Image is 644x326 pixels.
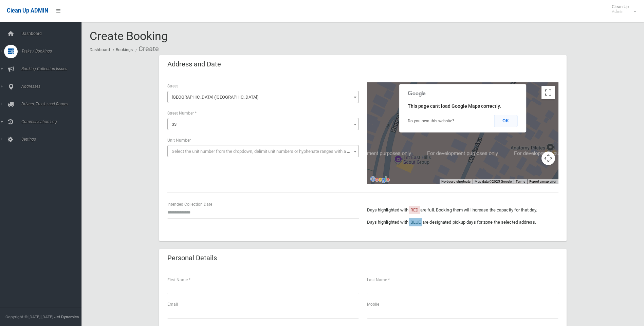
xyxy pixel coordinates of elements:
[19,137,87,142] span: Settings
[408,119,454,123] a: Do you own this website?
[441,179,471,184] button: Keyboard shortcuts
[19,66,87,71] span: Booking Collection Issues
[172,149,362,154] span: Select the unit number from the dropdown, delimit unit numbers or hyphenate ranges with a comma
[410,207,419,212] span: RED
[367,218,558,226] p: Days highlighted with are designated pickup days for zone the selected address.
[529,180,556,183] a: Report a map error
[541,151,555,165] button: Map camera controls
[159,251,225,265] header: Personal Details
[612,9,629,14] small: Admin
[19,31,87,36] span: Dashboard
[54,314,79,319] strong: Jet Dynamics
[410,220,421,225] span: BLUE
[159,58,229,71] header: Address and Date
[19,102,87,106] span: Drivers, Trucks and Routes
[90,29,168,43] span: Create Booking
[7,7,48,14] span: Clean Up ADMIN
[494,115,517,127] button: OK
[90,47,110,52] a: Dashboard
[19,119,87,124] span: Communication Log
[169,120,357,129] span: 33
[19,49,87,54] span: Tasks / Bookings
[116,47,133,52] a: Bookings
[167,91,359,103] span: Monie Avenue (EAST HILLS 2213)
[408,103,501,109] span: This page can't load Google Maps correctly.
[172,122,177,127] span: 33
[475,180,512,183] span: Map data ©2025 Google
[516,180,525,183] a: Terms (opens in new tab)
[169,93,357,102] span: Monie Avenue (EAST HILLS 2213)
[167,118,359,130] span: 33
[608,4,636,14] span: Clean Up
[5,314,53,319] span: Copyright © [DATE]-[DATE]
[19,84,87,89] span: Addresses
[134,43,159,55] li: Create
[367,206,558,214] p: Days highlighted with are full. Booking them will increase the capacity for that day.
[541,86,555,99] button: Toggle fullscreen view
[369,175,391,184] img: Google
[369,175,391,184] a: Open this area in Google Maps (opens a new window)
